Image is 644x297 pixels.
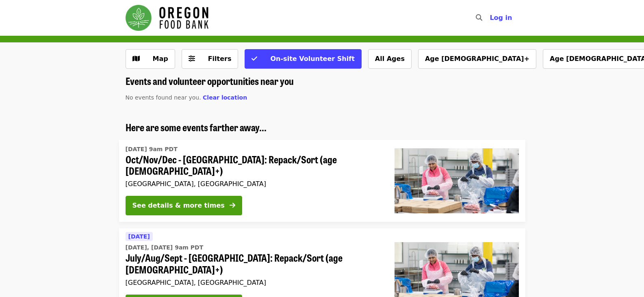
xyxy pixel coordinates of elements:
[476,14,482,22] i: search icon
[126,243,204,252] time: [DATE], [DATE] 9am PDT
[418,49,536,69] button: Age [DEMOGRAPHIC_DATA]+
[126,145,178,154] time: [DATE] 9am PDT
[368,49,412,69] button: All Ages
[126,154,382,177] span: Oct/Nov/Dec - [GEOGRAPHIC_DATA]: Repack/Sort (age [DEMOGRAPHIC_DATA]+)
[126,279,382,286] div: [GEOGRAPHIC_DATA], [GEOGRAPHIC_DATA]
[132,55,140,63] i: map icon
[270,55,354,63] span: On-site Volunteer Shift
[126,94,201,101] span: No events found near you.
[153,55,168,63] span: Map
[126,5,208,31] img: Oregon Food Bank - Home
[128,233,150,240] span: [DATE]
[208,55,232,63] span: Filters
[487,8,494,28] input: Search
[126,196,242,215] button: See details & more times
[483,10,518,26] button: Log in
[245,49,361,69] button: On-site Volunteer Shift
[395,148,519,213] img: Oct/Nov/Dec - Beaverton: Repack/Sort (age 10+) organized by Oregon Food Bank
[132,201,225,210] div: See details & more times
[182,49,239,69] button: Filters (0 selected)
[490,14,512,22] span: Log in
[126,120,267,134] span: Here are some events farther away...
[230,202,235,209] i: arrow-right icon
[126,252,382,275] span: July/Aug/Sept - [GEOGRAPHIC_DATA]: Repack/Sort (age [DEMOGRAPHIC_DATA]+)
[126,180,382,188] div: [GEOGRAPHIC_DATA], [GEOGRAPHIC_DATA]
[126,74,294,88] span: Events and volunteer opportunities near you
[119,140,525,222] a: See details for "Oct/Nov/Dec - Beaverton: Repack/Sort (age 10+)"
[203,93,247,102] button: Clear location
[203,94,247,101] span: Clear location
[126,49,175,69] button: Show map view
[189,55,195,63] i: sliders-h icon
[252,55,257,63] i: check icon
